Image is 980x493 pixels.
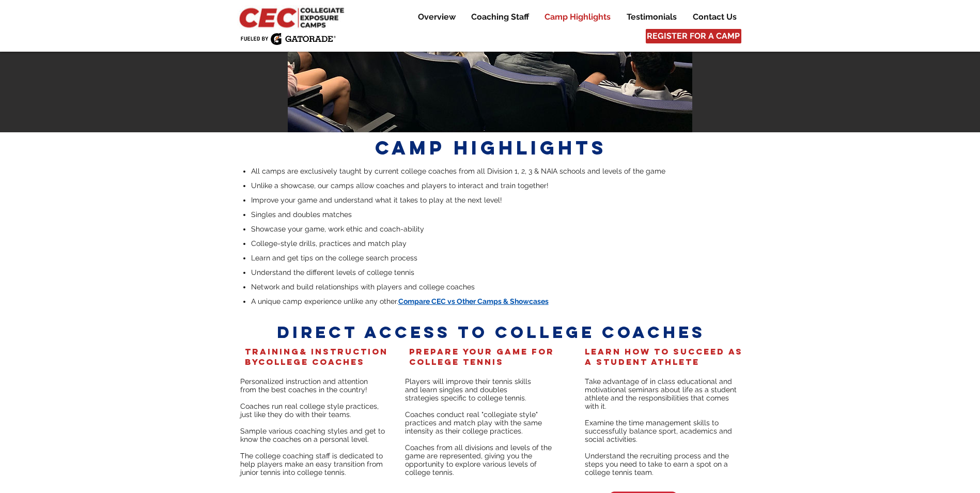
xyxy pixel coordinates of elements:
[251,283,475,291] span: Network and build relationships with players and college coaches
[685,11,744,23] a: Contact Us
[647,30,740,42] span: REGISTER FOR A CAMP
[585,346,743,367] span: learn How to succeed as a student athlete
[619,11,685,23] a: Testimonials
[240,402,379,419] span: Coaches run real college style practices, just like they do with their teams.
[277,322,705,343] span: DIRECT access to college coaches
[688,11,742,23] p: Contact Us
[405,410,542,435] span: Coaches conduct real "collegiate style" practices and match play with the same intensity as their...
[409,346,554,367] span: Prepare your game for college tennis
[240,377,368,394] span: Personalized instruction and attention from the best coaches in the country!
[646,29,741,43] a: REGISTER FOR A CAMP
[240,427,385,443] span: Sample various coaching styles and get to know the coaches on a personal level.
[240,452,383,476] span: The college coaching staff is dedicated to help players make an easy transition from junior tenni...
[405,377,531,402] span: Players will improve their tennis skills and learn singles and doubles strategies specific to col...
[405,443,552,476] span: Coaches from all divisions and levels of the game are represented, giving you the opportunity to ...
[251,225,424,233] span: Showcase your game, work ethic and coach-ability
[245,346,300,357] span: training
[251,239,407,248] span: College-style drills, practices and match play
[585,419,732,443] span: Examine the time management skills to successfully balance sport, academics and social activities.
[259,357,365,367] span: college CoacheS
[585,452,729,476] span: Understand the recruiting process and the steps you need to take to earn a spot on a college tenn...
[413,11,461,23] p: Overview
[375,136,606,160] span: CAMP HIGHLIGHTS
[251,254,417,262] span: Learn and get tips on the college search process
[410,11,463,23] a: Overview
[237,5,349,29] img: CEC Logo Primary_edited.jpg
[240,33,336,45] img: Fueled by Gatorade.png
[466,11,534,23] p: Coaching Staff
[251,181,549,190] span: Unlike a showcase, our camps allow coaches and players to interact and train together!
[621,11,682,23] p: Testimonials
[398,297,549,305] a: Compare CEC vs Other Camps & Showcases
[539,11,616,23] p: Camp Highlights
[251,210,352,219] span: Singles and doubles matches
[251,167,665,175] span: All camps are exclusively taught by current college coaches from all Division 1, 2, 3 & NAIA scho...
[463,11,536,23] a: Coaching Staff
[585,377,737,410] span: Take advantage of in class educational and motivational seminars about life as a student athlete ...
[251,297,398,305] span: A unique camp experience unlike any other.
[251,196,502,204] span: Improve your game and understand what it takes to play at the next level!
[537,11,618,23] a: Camp Highlights
[402,11,744,23] nav: Site
[237,5,349,29] div: Collegiate camps logos_Outlines copy1.png
[245,346,388,367] span: & INSTRUCTION BY
[251,268,414,276] span: Understand the different levels of college tennis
